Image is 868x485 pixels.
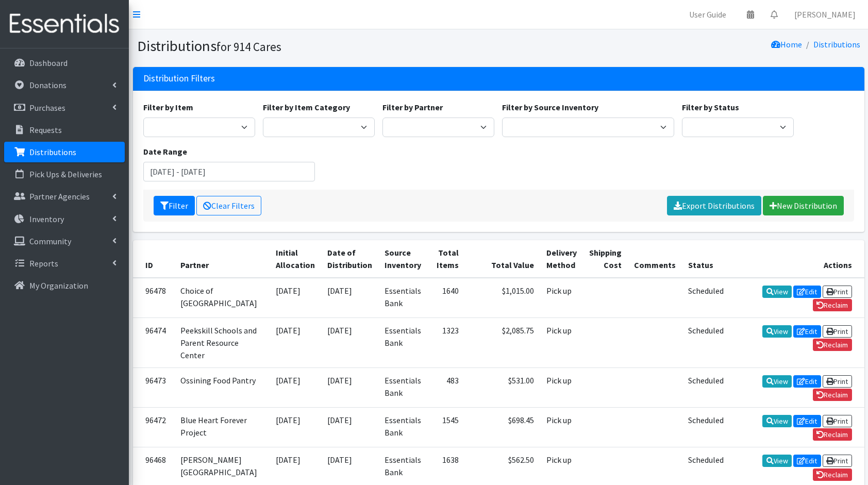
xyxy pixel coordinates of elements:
a: Reclaim [813,299,852,311]
td: $2,085.75 [465,317,540,367]
small: for 914 Cares [216,39,281,54]
a: Export Distributions [667,196,761,215]
p: Requests [29,125,62,135]
p: Donations [29,80,66,90]
td: Scheduled [682,317,730,367]
a: View [762,286,792,298]
td: 483 [427,367,465,407]
a: Donations [4,75,125,95]
td: [DATE] [321,367,378,407]
a: Reports [4,253,125,274]
a: Reclaim [813,339,852,351]
td: [DATE] [270,408,321,447]
a: Inventory [4,209,125,229]
th: Actions [730,240,864,278]
a: Print [823,286,852,298]
td: Choice of [GEOGRAPHIC_DATA] [174,278,270,318]
a: New Distribution [763,196,844,215]
a: Print [823,455,852,467]
td: $698.45 [465,408,540,447]
a: [PERSON_NAME] [786,4,864,25]
td: Essentials Bank [378,408,427,447]
td: 1545 [427,408,465,447]
p: Distributions [29,147,76,157]
p: My Organization [29,280,88,291]
td: Pick up [540,278,583,318]
th: Status [682,240,730,278]
a: Purchases [4,97,125,118]
a: Reclaim [813,389,852,401]
a: Clear Filters [196,196,261,215]
p: Reports [29,258,58,269]
td: Essentials Bank [378,278,427,318]
td: [DATE] [270,317,321,367]
a: Pick Ups & Deliveries [4,164,125,185]
input: January 1, 2011 - December 31, 2011 [143,162,315,181]
th: Shipping Cost [583,240,628,278]
label: Filter by Item Category [263,101,350,113]
p: Purchases [29,103,65,113]
label: Filter by Item [143,101,193,113]
a: My Organization [4,275,125,296]
a: Community [4,231,125,252]
p: Pick Ups & Deliveries [29,169,102,179]
th: Date of Distribution [321,240,378,278]
a: Edit [793,415,821,427]
a: Requests [4,120,125,140]
a: User Guide [681,4,735,25]
p: Dashboard [29,58,68,68]
td: $1,015.00 [465,278,540,318]
td: Essentials Bank [378,317,427,367]
td: [DATE] [321,317,378,367]
td: 96472 [133,408,174,447]
p: Partner Agencies [29,191,90,202]
td: Scheduled [682,408,730,447]
label: Date Range [143,145,187,158]
td: Peekskill Schools and Parent Resource Center [174,317,270,367]
a: View [762,455,792,467]
a: View [762,325,792,338]
a: Reclaim [813,469,852,481]
td: 96473 [133,367,174,407]
a: Print [823,375,852,388]
p: Inventory [29,214,64,224]
td: [DATE] [321,278,378,318]
td: Blue Heart Forever Project [174,408,270,447]
a: Dashboard [4,53,125,73]
a: Edit [793,286,821,298]
a: Home [771,39,802,49]
th: Total Items [427,240,465,278]
th: Comments [628,240,682,278]
a: Edit [793,325,821,338]
th: Source Inventory [378,240,427,278]
a: Edit [793,455,821,467]
a: Print [823,325,852,338]
td: 96478 [133,278,174,318]
td: [DATE] [270,367,321,407]
td: Pick up [540,317,583,367]
h3: Distribution Filters [143,73,215,84]
td: 1640 [427,278,465,318]
a: Partner Agencies [4,186,125,207]
th: Total Value [465,240,540,278]
td: $531.00 [465,367,540,407]
img: HumanEssentials [4,7,125,41]
h1: Distributions [137,37,495,55]
p: Community [29,236,71,246]
a: View [762,415,792,427]
th: ID [133,240,174,278]
label: Filter by Partner [382,101,443,113]
td: Scheduled [682,367,730,407]
label: Filter by Status [682,101,739,113]
td: Scheduled [682,278,730,318]
th: Delivery Method [540,240,583,278]
a: Print [823,415,852,427]
label: Filter by Source Inventory [502,101,598,113]
td: Pick up [540,408,583,447]
td: Pick up [540,367,583,407]
td: 1323 [427,317,465,367]
a: Edit [793,375,821,388]
a: Reclaim [813,428,852,441]
button: Filter [154,196,195,215]
td: 96474 [133,317,174,367]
